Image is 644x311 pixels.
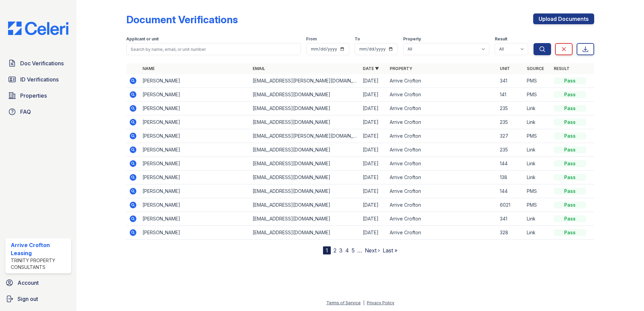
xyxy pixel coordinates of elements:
[554,133,586,139] div: Pass
[140,212,250,226] td: [PERSON_NAME]
[250,212,360,226] td: [EMAIL_ADDRESS][DOMAIN_NAME]
[497,226,524,240] td: 328
[20,108,31,116] span: FAQ
[352,247,355,254] a: 5
[142,66,155,71] a: Name
[3,292,74,306] a: Sign out
[323,246,331,254] div: 1
[554,66,570,71] a: Result
[363,66,379,71] a: Date ▼
[554,105,586,112] div: Pass
[387,212,497,226] td: Arrive Crofton
[250,226,360,240] td: [EMAIL_ADDRESS][DOMAIN_NAME]
[360,88,387,102] td: [DATE]
[524,171,551,184] td: Link
[497,198,524,212] td: 6021
[524,115,551,129] td: Link
[387,198,497,212] td: Arrive Crofton
[554,188,586,195] div: Pass
[554,215,586,222] div: Pass
[18,279,39,287] span: Account
[5,89,71,102] a: Properties
[554,174,586,181] div: Pass
[140,184,250,198] td: [PERSON_NAME]
[367,300,394,305] a: Privacy Policy
[140,129,250,143] td: [PERSON_NAME]
[497,143,524,157] td: 235
[250,143,360,157] td: [EMAIL_ADDRESS][DOMAIN_NAME]
[11,241,68,257] div: Arrive Crofton Leasing
[497,74,524,88] td: 341
[360,102,387,115] td: [DATE]
[524,143,551,157] td: Link
[387,226,497,240] td: Arrive Crofton
[326,300,361,305] a: Terms of Service
[554,160,586,167] div: Pass
[126,36,159,42] label: Applicant or unit
[387,184,497,198] td: Arrive Crofton
[250,102,360,115] td: [EMAIL_ADDRESS][DOMAIN_NAME]
[140,88,250,102] td: [PERSON_NAME]
[387,88,497,102] td: Arrive Crofton
[345,247,349,254] a: 4
[20,75,59,83] span: ID Verifications
[360,157,387,171] td: [DATE]
[360,143,387,157] td: [DATE]
[360,184,387,198] td: [DATE]
[554,229,586,236] div: Pass
[387,129,497,143] td: Arrive Crofton
[250,157,360,171] td: [EMAIL_ADDRESS][DOMAIN_NAME]
[497,115,524,129] td: 235
[524,198,551,212] td: PMS
[140,171,250,184] td: [PERSON_NAME]
[497,129,524,143] td: 327
[140,157,250,171] td: [PERSON_NAME]
[5,73,71,86] a: ID Verifications
[250,184,360,198] td: [EMAIL_ADDRESS][DOMAIN_NAME]
[250,74,360,88] td: [EMAIL_ADDRESS][PERSON_NAME][DOMAIN_NAME]
[333,247,336,254] a: 2
[360,212,387,226] td: [DATE]
[140,198,250,212] td: [PERSON_NAME]
[533,13,594,24] a: Upload Documents
[497,212,524,226] td: 341
[140,115,250,129] td: [PERSON_NAME]
[524,88,551,102] td: PMS
[554,77,586,84] div: Pass
[360,171,387,184] td: [DATE]
[3,276,74,289] a: Account
[387,171,497,184] td: Arrive Crofton
[524,226,551,240] td: Link
[360,129,387,143] td: [DATE]
[524,157,551,171] td: Link
[140,226,250,240] td: [PERSON_NAME]
[250,88,360,102] td: [EMAIL_ADDRESS][DOMAIN_NAME]
[497,157,524,171] td: 144
[524,102,551,115] td: Link
[253,66,265,71] a: Email
[497,184,524,198] td: 144
[387,102,497,115] td: Arrive Crofton
[363,300,364,305] div: |
[527,66,544,71] a: Source
[5,105,71,118] a: FAQ
[3,22,74,35] img: CE_Logo_Blue-a8612792a0a2168367f1c8372b55b34899dd931a85d93a1a3d3e32e68fde9ad4.png
[524,184,551,198] td: PMS
[554,91,586,98] div: Pass
[497,88,524,102] td: 141
[495,36,507,42] label: Result
[339,247,343,254] a: 3
[383,247,397,254] a: Last »
[360,198,387,212] td: [DATE]
[524,74,551,88] td: PMS
[250,198,360,212] td: [EMAIL_ADDRESS][DOMAIN_NAME]
[140,102,250,115] td: [PERSON_NAME]
[387,157,497,171] td: Arrive Crofton
[497,102,524,115] td: 235
[126,13,238,26] div: Document Verifications
[524,129,551,143] td: PMS
[140,74,250,88] td: [PERSON_NAME]
[360,226,387,240] td: [DATE]
[390,66,412,71] a: Property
